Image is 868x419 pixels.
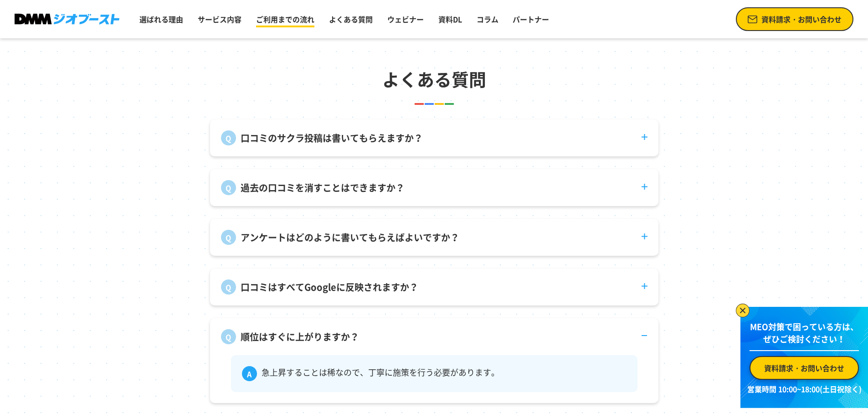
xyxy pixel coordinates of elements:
p: 口コミはすべてGoogleに反映されますか？ [241,280,418,294]
img: DMMジオブースト [15,14,119,25]
a: コラム [473,10,502,28]
a: 資料DL [435,10,466,28]
p: 順位はすぐに上がりますか？ [241,330,359,344]
a: 資料請求・お問い合わせ [736,7,853,31]
p: 過去の口コミを消すことはできますか？ [241,181,405,195]
a: 選ばれる理由 [136,10,187,28]
span: 資料請求・お問い合わせ [764,362,844,373]
a: よくある質問 [325,10,376,28]
a: サービス内容 [194,10,245,28]
img: バナーを閉じる [736,304,750,317]
p: 口コミのサクラ投稿は書いてもらえますか？ [241,131,423,145]
p: 急上昇することは稀なので、丁寧に施策を行う必要があります。 [262,366,499,381]
a: 資料請求・お問い合わせ [750,356,859,380]
a: パートナー [509,10,553,28]
p: 営業時間 10:00~18:00(土日祝除く) [746,383,863,394]
a: ご利用までの流れ [252,10,318,28]
p: アンケートはどのように書いてもらえばよいですか？ [241,231,459,244]
a: ウェビナー [384,10,427,28]
span: 資料請求・お問い合わせ [761,14,842,25]
p: MEO対策で困っている方は、 ぜひご検討ください！ [750,321,859,351]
